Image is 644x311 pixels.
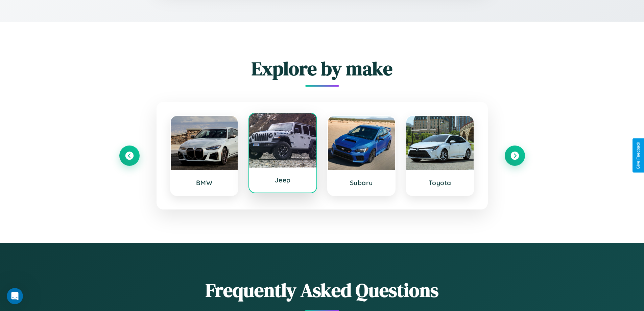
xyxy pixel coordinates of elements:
[177,179,231,187] h3: BMW
[119,55,525,82] h2: Explore by make
[119,277,525,303] h2: Frequently Asked Questions
[256,176,310,184] h3: Jeep
[413,179,467,187] h3: Toyota
[7,288,23,304] iframe: Intercom live chat
[335,179,388,187] h3: Subaru
[636,142,641,169] div: Give Feedback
